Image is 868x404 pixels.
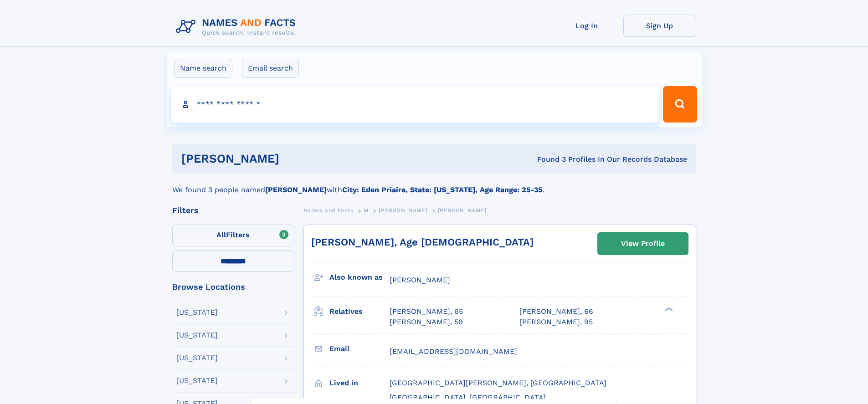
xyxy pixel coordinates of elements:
h3: Email [329,341,390,357]
div: [US_STATE] [176,309,218,316]
b: City: Eden Priaire, State: [US_STATE], Age Range: 25-35 [342,185,542,194]
div: Found 3 Profiles In Our Records Database [408,154,687,164]
a: M [364,205,369,216]
a: [PERSON_NAME], 59 [390,317,463,327]
span: [PERSON_NAME] [390,276,450,284]
div: We found 3 people named with . [172,174,696,195]
span: All [216,230,226,239]
div: [US_STATE] [176,354,218,362]
label: Filters [172,225,294,246]
img: Logo Names and Facts [172,15,303,39]
label: Email search [242,59,299,78]
div: [US_STATE] [176,377,218,384]
div: Browse Locations [172,283,294,291]
a: [PERSON_NAME], 65 [390,307,463,317]
span: M [364,207,369,214]
a: View Profile [598,233,688,255]
div: Filters [172,206,294,215]
div: ❯ [663,307,673,312]
a: [PERSON_NAME], 66 [519,307,593,317]
span: [PERSON_NAME] [379,207,427,214]
button: Search Button [663,86,697,123]
label: Name search [174,59,232,78]
div: [US_STATE] [176,332,218,339]
a: Sign Up [623,15,696,37]
a: [PERSON_NAME] [379,205,427,216]
input: search input [171,86,659,123]
h3: Relatives [329,304,390,319]
h1: [PERSON_NAME] [181,153,408,164]
b: [PERSON_NAME] [265,185,327,194]
span: [GEOGRAPHIC_DATA], [GEOGRAPHIC_DATA] [390,393,546,402]
a: [PERSON_NAME], 95 [519,317,593,327]
span: [GEOGRAPHIC_DATA][PERSON_NAME], [GEOGRAPHIC_DATA] [390,378,606,387]
a: Names and Facts [303,205,354,216]
a: Log In [550,15,623,37]
a: [PERSON_NAME], Age [DEMOGRAPHIC_DATA] [311,236,534,248]
h3: Also known as [329,270,390,285]
span: [PERSON_NAME] [438,207,487,214]
div: View Profile [621,233,665,254]
h3: Lived in [329,375,390,391]
span: [EMAIL_ADDRESS][DOMAIN_NAME] [390,347,517,356]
